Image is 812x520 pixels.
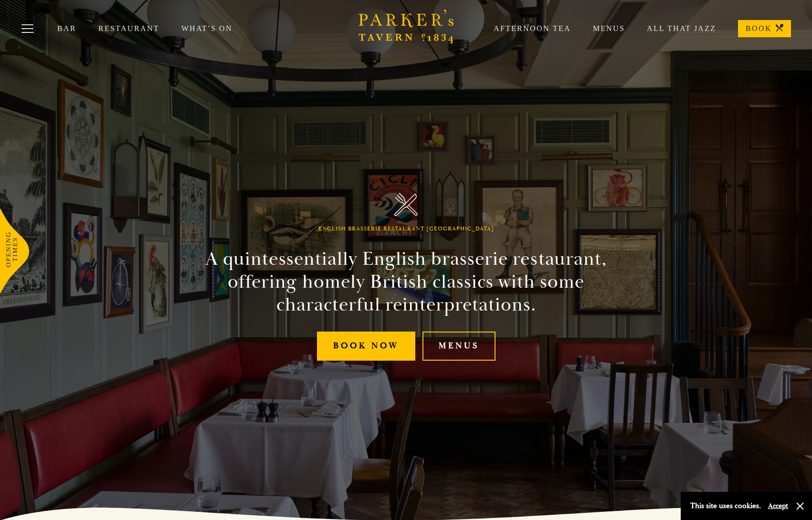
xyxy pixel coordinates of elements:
[189,248,624,316] h2: A quintessentially English brasserie restaurant, offering homely British classics with some chara...
[318,226,494,232] h1: English Brasserie Restaurant [GEOGRAPHIC_DATA]
[317,332,415,361] a: Book Now
[795,501,805,511] button: Close and accept
[422,332,496,361] a: Menus
[690,499,761,513] p: This site uses cookies.
[768,501,788,510] button: Accept
[394,193,418,216] img: Parker's Tavern Brasserie Cambridge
